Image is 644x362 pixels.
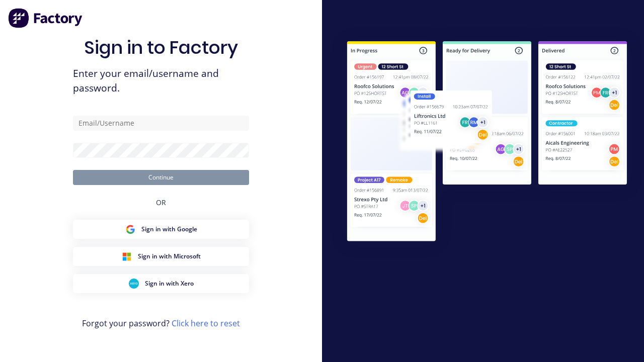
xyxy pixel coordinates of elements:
button: Google Sign inSign in with Google [73,220,249,239]
span: Sign in with Google [141,225,197,234]
span: Forgot your password? [82,317,240,329]
button: Microsoft Sign inSign in with Microsoft [73,247,249,266]
img: Factory [8,8,84,28]
img: Xero Sign in [129,279,139,289]
div: OR [156,185,166,220]
button: Xero Sign inSign in with Xero [73,274,249,293]
a: Click here to reset [172,318,240,329]
img: Google Sign in [125,224,135,234]
img: Microsoft Sign in [122,251,132,261]
img: Sign in [330,26,644,259]
span: Sign in with Xero [145,279,194,288]
button: Continue [73,170,249,185]
span: Enter your email/username and password. [73,66,249,96]
span: Sign in with Microsoft [138,252,201,261]
h1: Sign in to Factory [84,37,238,58]
input: Email/Username [73,116,249,131]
